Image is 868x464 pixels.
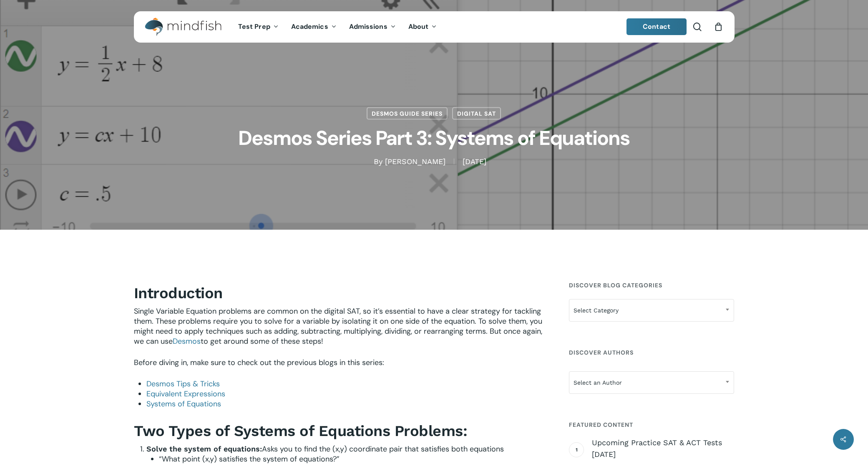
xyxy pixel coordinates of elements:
[385,157,445,166] a: [PERSON_NAME]
[146,379,220,389] a: Desmos Tips & Tricks
[134,284,223,302] b: Introduction
[402,23,443,30] a: About
[452,107,501,120] a: Digital SAT
[134,306,542,346] span: Single Variable Equation problems are common on the digital SAT, so it’s essential to have a clea...
[569,278,734,293] h4: Discover Blog Categories
[343,23,402,30] a: Admissions
[408,22,429,31] span: About
[592,449,734,459] span: [DATE]
[134,11,735,43] header: Main Menu
[349,22,387,31] span: Admissions
[238,22,270,31] span: Test Prep
[569,371,734,394] span: Select an Author
[714,22,723,31] a: Cart
[232,23,285,30] a: Test Prep
[569,302,734,319] span: Select Category
[569,299,734,322] span: Select Category
[454,159,495,165] span: [DATE]
[232,11,443,43] nav: Main Menu
[626,18,687,35] a: Contact
[159,454,545,464] li: “What point (x,y) satisfies the system of equations?”
[134,422,468,440] b: Two Types of Systems of Equations Problems:
[134,358,384,368] span: Before diving in, make sure to check out the previous blogs in this series:
[291,22,328,31] span: Academics
[569,417,734,432] h4: Featured Content
[569,374,734,391] span: Select an Author
[146,444,262,453] b: Solve the system of equations:
[592,439,734,447] span: Upcoming Practice SAT & ACT Tests
[569,345,734,360] h4: Discover Authors
[267,444,504,454] span: sks you to find the (x,y) coordinate pair that satisfies both equations
[285,23,343,30] a: Academics
[173,336,201,346] a: Desmos
[374,159,382,165] span: By
[643,22,670,31] span: Contact
[226,120,643,157] h1: Desmos Series Part 3: Systems of Equations
[146,389,225,399] a: Equivalent Expressions
[592,439,734,459] a: Upcoming Practice SAT & ACT Tests [DATE]
[367,107,448,120] a: Desmos Guide Series
[146,399,221,409] a: Systems of Equations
